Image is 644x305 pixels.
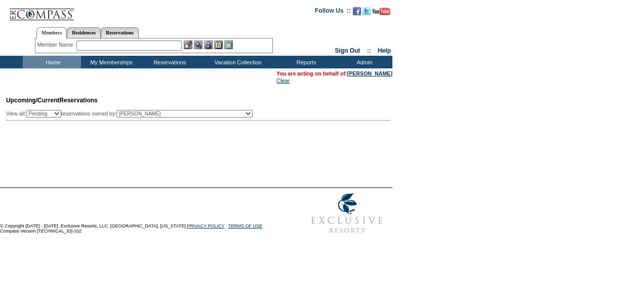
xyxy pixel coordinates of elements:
[6,97,98,104] span: Reservations
[276,70,392,77] span: You are acting on behalf of:
[139,56,197,68] td: Reservations
[353,10,361,16] a: Become our fan on Facebook
[353,7,361,15] img: Become our fan on Facebook
[194,41,203,49] img: View
[214,41,223,49] img: Reservations
[204,41,213,49] img: Impersonate
[67,27,101,38] a: Residences
[334,56,392,68] td: Admin
[335,47,360,54] a: Sign Out
[363,10,371,16] a: Follow us on Twitter
[372,10,390,16] a: Subscribe to our YouTube Channel
[276,56,334,68] td: Reports
[187,223,224,228] a: PRIVACY POLICY
[197,56,276,68] td: Vacation Collection
[378,47,391,54] a: Help
[184,41,192,49] img: b_edit.gif
[372,8,390,15] img: Subscribe to our YouTube Channel
[276,78,290,84] a: Clear
[228,223,263,228] a: TERMS OF USE
[224,41,233,49] img: b_calculator.gif
[315,6,351,18] td: Follow Us ::
[81,56,139,68] td: My Memberships
[36,27,67,39] a: Members
[101,27,139,38] a: Reservations
[6,97,59,104] span: Upcoming/Current
[363,7,371,15] img: Follow us on Twitter
[302,188,392,239] img: Exclusive Resorts
[37,41,76,49] div: Member Name:
[23,56,81,68] td: Home
[367,47,371,54] span: ::
[347,70,392,77] a: [PERSON_NAME]
[6,110,257,118] div: View all: reservations owned by:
